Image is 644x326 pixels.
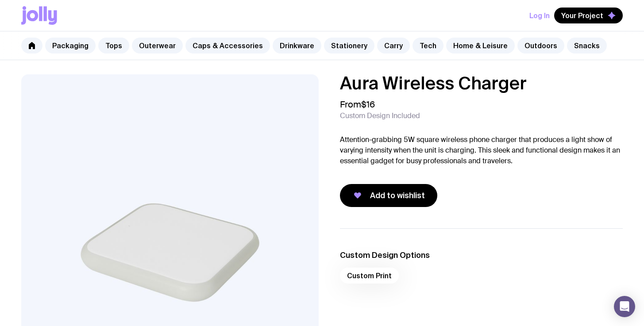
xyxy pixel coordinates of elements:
a: Caps & Accessories [185,38,270,54]
a: Home & Leisure [446,38,515,54]
a: Outerwear [132,38,183,54]
div: Open Intercom Messenger [614,296,635,317]
a: Outdoors [517,38,564,54]
a: Drinkware [273,38,321,54]
h1: Aura Wireless Charger [340,74,623,92]
a: Snacks [567,38,607,54]
a: Tops [98,38,129,54]
a: Tech [413,38,443,54]
span: Custom Design Included [340,111,420,120]
a: Stationery [324,38,374,54]
button: Add to wishlist [340,184,437,207]
h3: Custom Design Options [340,250,623,261]
a: Carry [377,38,410,54]
a: Packaging [45,38,96,54]
button: Log In [529,8,550,23]
span: From [340,99,375,110]
span: Your Project [561,11,603,20]
p: Attention-grabbing 5W square wireless phone charger that produces a light show of varying intensi... [340,134,623,166]
span: Add to wishlist [370,190,425,201]
span: $16 [361,99,375,110]
button: Your Project [554,8,623,23]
